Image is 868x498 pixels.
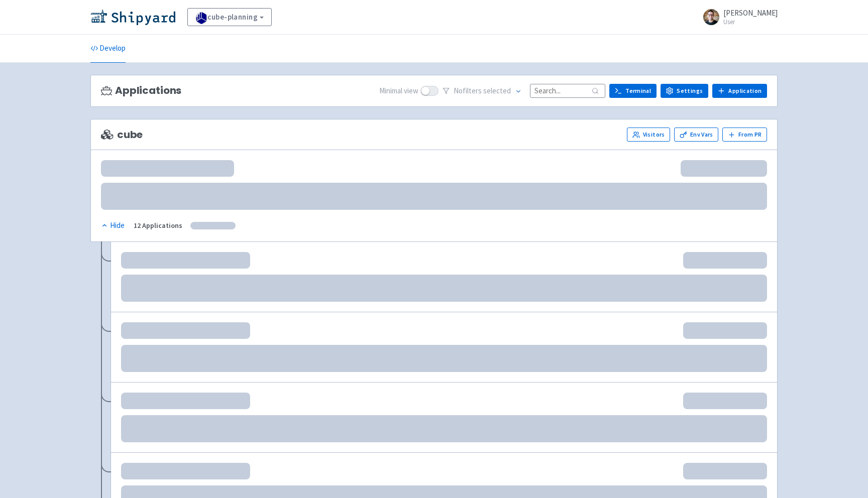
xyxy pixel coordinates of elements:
[609,84,657,98] a: Terminal
[697,9,778,25] a: [PERSON_NAME] User
[723,19,778,25] small: User
[722,128,767,142] button: From PR
[101,220,126,231] button: Hide
[379,85,418,97] span: Minimal view
[90,35,126,63] a: Develop
[101,220,125,231] div: Hide
[101,129,143,141] span: cube
[90,9,175,25] img: Shipyard logo
[530,84,605,97] input: Search...
[101,85,181,96] h3: Applications
[723,8,778,18] span: [PERSON_NAME]
[674,128,718,142] a: Env Vars
[483,86,511,95] span: selected
[661,84,708,98] a: Settings
[187,8,272,26] a: cube-planning
[712,84,767,98] a: Application
[454,85,511,97] span: No filter s
[134,220,182,231] div: 12 Applications
[627,128,670,142] a: Visitors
